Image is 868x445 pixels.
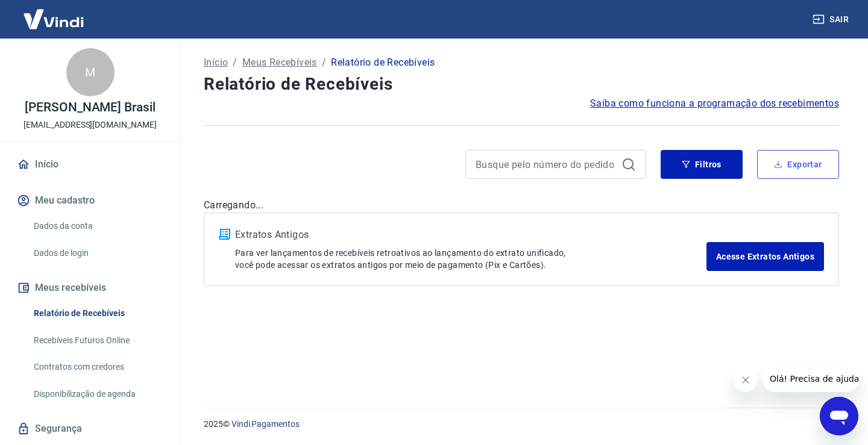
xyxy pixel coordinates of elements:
span: Olá! Precisa de ajuda? [7,8,101,18]
input: Busque pelo número do pedido [476,155,617,173]
p: / [233,55,237,70]
a: Início [204,55,228,70]
button: Meus recebíveis [14,275,166,301]
a: Acesse Extratos Antigos [706,242,824,271]
button: Sair [810,8,854,31]
p: [PERSON_NAME] Brasil [25,101,156,114]
p: [EMAIL_ADDRESS][DOMAIN_NAME] [24,119,157,131]
button: Exportar [757,150,839,179]
a: Meus Recebíveis [242,55,317,70]
a: Relatório de Recebíveis [29,301,166,326]
p: Relatório de Recebíveis [331,55,435,70]
p: / [322,55,326,70]
a: Contratos com credores [29,355,166,379]
button: Filtros [661,150,743,179]
iframe: Fechar mensagem [734,368,758,392]
a: Dados de login [29,241,166,266]
a: Início [14,151,166,178]
a: Recebíveis Futuros Online [29,328,166,353]
div: M [66,48,115,96]
button: Meu cadastro [14,187,166,214]
a: Segurança [14,415,166,442]
img: Vindi [14,1,93,37]
a: Disponibilização de agenda [29,382,166,406]
a: Vindi Pagamentos [231,419,300,429]
p: Para ver lançamentos de recebíveis retroativos ao lançamento do extrato unificado, você pode aces... [235,247,706,271]
p: Carregando... [204,198,839,213]
p: Extratos Antigos [235,228,706,242]
img: ícone [219,229,230,240]
a: Dados da conta [29,214,166,238]
p: 2025 © [204,418,839,431]
iframe: Mensagem da empresa [763,366,858,392]
h4: Relatório de Recebíveis [204,72,839,96]
iframe: Botão para abrir a janela de mensagens [820,397,858,435]
a: Saiba como funciona a programação dos recebimentos [590,96,839,111]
